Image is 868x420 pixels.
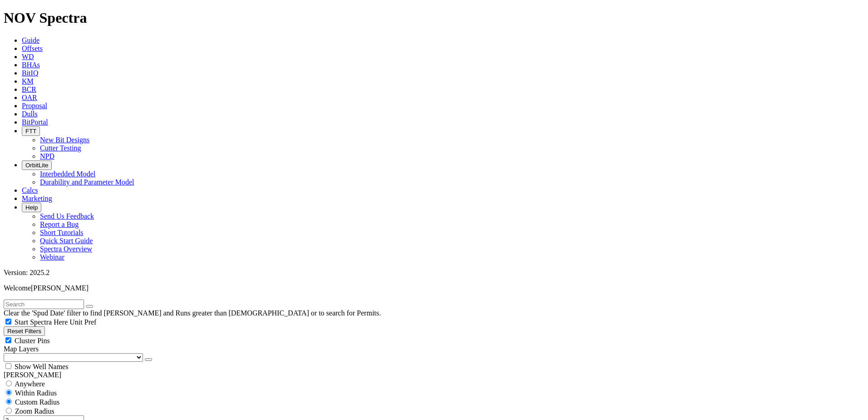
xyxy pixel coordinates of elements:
[40,245,92,253] a: Spectra Overview
[25,162,48,169] span: OrbitLite
[22,126,40,136] button: FTT
[4,300,84,309] input: Search
[15,407,54,415] span: Zoom Radius
[69,318,96,326] span: Unit Pref
[4,345,39,353] span: Map Layers
[22,160,52,170] button: OrbitLite
[40,144,81,152] a: Cutter Testing
[15,363,68,370] span: Show Well Names
[4,326,45,336] button: Reset Filters
[22,186,38,194] a: Calcs
[15,318,68,326] span: Start Spectra Here
[22,118,48,126] a: BitPortal
[4,284,864,292] p: Welcome
[22,110,38,118] a: Dulls
[22,69,38,77] a: BitIQ
[25,128,36,135] span: FTT
[4,10,864,26] h1: NOV Spectra
[22,102,47,110] a: Proposal
[40,136,89,144] a: New Bit Designs
[22,85,36,93] a: BCR
[40,237,93,245] a: Quick Start Guide
[22,203,41,212] button: Help
[22,94,37,101] a: OAR
[22,77,34,85] a: KM
[40,178,134,186] a: Durability and Parameter Model
[40,212,94,220] a: Send Us Feedback
[15,398,59,406] span: Custom Radius
[22,53,34,60] a: WD
[15,380,45,388] span: Anywhere
[22,36,39,44] a: Guide
[40,220,79,228] a: Report a Bug
[4,371,864,379] div: [PERSON_NAME]
[5,319,11,325] input: Start Spectra Here
[15,389,57,397] span: Within Radius
[22,61,40,69] a: BHAs
[40,152,54,160] a: NPD
[4,309,381,317] span: Clear the 'Spud Date' filter to find [PERSON_NAME] and Runs greater than [DEMOGRAPHIC_DATA] or to...
[4,269,864,277] div: Version: 2025.2
[22,195,52,202] a: Marketing
[15,337,50,345] span: Cluster Pins
[25,204,38,211] span: Help
[40,253,64,261] a: Webinar
[40,170,95,178] a: Interbedded Model
[22,45,43,52] a: Offsets
[40,229,84,236] a: Short Tutorials
[31,284,89,292] span: [PERSON_NAME]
